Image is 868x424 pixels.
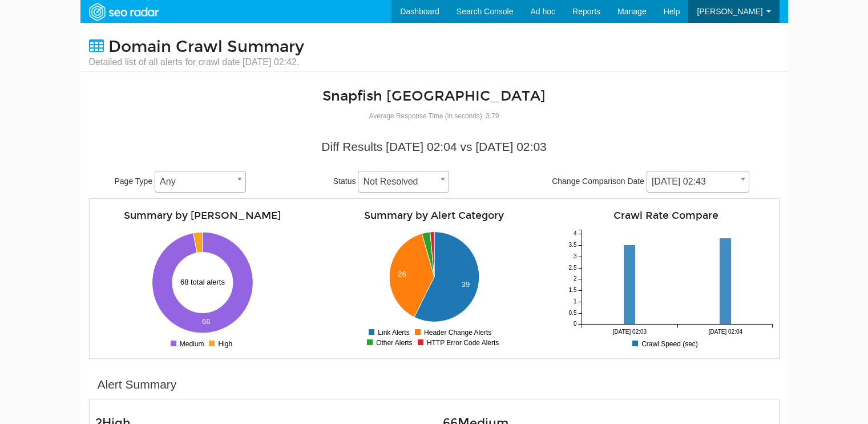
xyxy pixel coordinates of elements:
tspan: 2 [573,276,576,282]
div: Alert Summary [98,376,177,393]
tspan: 2.5 [568,265,576,271]
span: Manage [617,7,647,16]
span: Help [664,7,680,16]
tspan: 0.5 [568,310,576,317]
span: Status [333,177,356,186]
span: 10/06/2025 02:43 [647,171,749,193]
div: Diff Results [DATE] 02:04 vs [DATE] 02:03 [98,138,771,155]
tspan: 4 [573,231,576,237]
small: Detailed list of all alerts for crawl date [DATE] 02:42. [89,56,304,69]
text: 68 total alerts [180,278,225,286]
tspan: 3.5 [568,242,576,249]
tspan: 1 [573,299,576,305]
h4: Summary by [PERSON_NAME] [95,210,310,221]
span: Ad hoc [530,7,555,16]
span: 10/06/2025 02:43 [647,174,749,190]
span: Change Comparison Date [552,177,644,186]
span: Reports [572,7,600,16]
small: Average Response Time (in seconds): 3.79 [369,112,499,120]
tspan: 3 [573,254,576,260]
h4: Summary by Alert Category [327,210,542,221]
span: Not Resolved [358,174,449,190]
h4: Crawl Rate Compare [559,210,773,221]
span: Domain Crawl Summary [108,37,304,57]
img: SEORadar [84,2,163,22]
a: Snapfish [GEOGRAPHIC_DATA] [322,87,546,105]
span: Any [155,174,245,190]
tspan: [DATE] 02:04 [708,329,742,335]
span: Search Console [457,7,514,16]
tspan: [DATE] 02:03 [612,329,647,335]
tspan: 1.5 [568,287,576,294]
span: Not Resolved [358,171,449,193]
tspan: 0 [573,321,576,327]
span: Any [155,171,246,193]
span: Page Type [115,177,153,186]
span: [PERSON_NAME] [697,7,762,16]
